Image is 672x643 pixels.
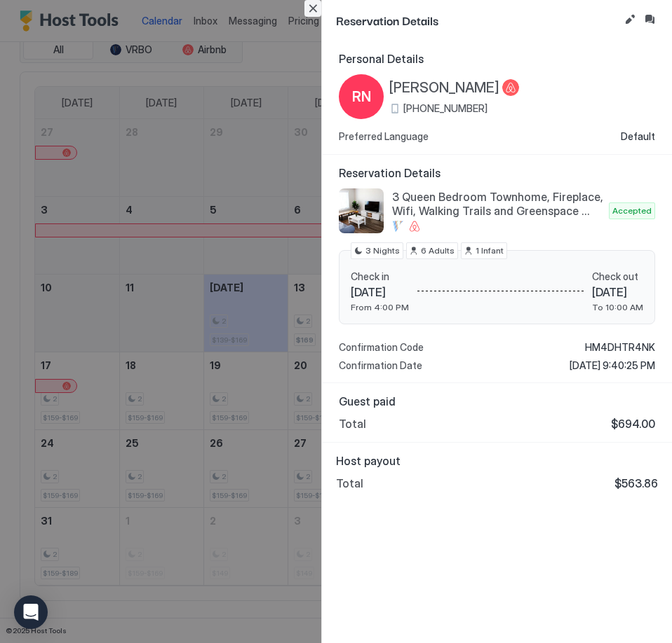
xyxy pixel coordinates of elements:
span: To 10:00 AM [592,302,643,312]
span: Reservation Details [336,11,619,29]
span: Total [339,417,366,431]
button: Inbox [641,11,658,28]
span: Total [336,476,363,490]
span: 1 Infant [476,244,504,257]
span: RN [352,86,371,107]
span: 3 Nights [365,244,400,257]
div: Open Intercom Messenger [14,595,48,629]
span: 6 Adults [421,244,455,257]
span: $563.86 [614,476,658,490]
span: HM4DHTR4NK [585,341,655,354]
div: listing image [339,188,384,233]
span: [PHONE_NUMBER] [403,102,488,115]
span: Preferred Language [339,130,429,143]
span: Guest paid [339,394,655,408]
span: 3 Queen Bedroom Townhome, Fireplace, Wifi, Walking Trails and Greenspace nearby [392,190,603,218]
span: Host payout [336,454,658,468]
span: From 4:00 PM [351,302,409,312]
span: [DATE] [592,285,643,299]
span: Check in [351,270,409,283]
span: [PERSON_NAME] [389,79,499,97]
span: Reservation Details [339,166,655,180]
span: $694.00 [611,417,655,431]
span: Accepted [612,205,652,217]
button: Edit reservation [621,11,638,28]
span: Confirmation Code [339,341,424,354]
span: [DATE] 9:40:25 PM [570,359,655,372]
span: [DATE] [351,285,409,299]
span: Default [621,130,655,143]
span: Confirmation Date [339,359,422,372]
span: Personal Details [339,52,655,66]
span: Check out [592,270,643,283]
